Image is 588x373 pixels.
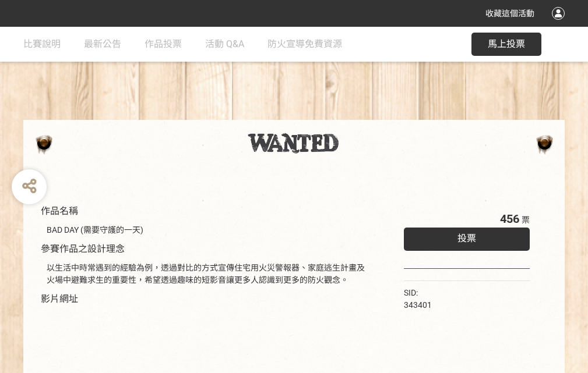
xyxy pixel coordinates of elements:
span: 456 [500,212,519,226]
div: BAD DAY (需要守護的一天) [47,224,369,236]
span: SID: 343401 [404,288,432,310]
a: 防火宣導免費資源 [267,27,342,62]
span: 活動 Q&A [205,38,244,49]
span: 影片網址 [41,293,78,304]
div: 以生活中時常遇到的經驗為例，透過對比的方式宣傳住宅用火災警報器、家庭逃生計畫及火場中避難求生的重要性，希望透過趣味的短影音讓更多人認識到更多的防火觀念。 [47,262,369,286]
span: 馬上投票 [488,38,525,49]
a: 最新公告 [84,27,121,62]
a: 活動 Q&A [205,27,244,62]
span: 參賽作品之設計理念 [41,243,125,254]
button: 馬上投票 [471,33,541,56]
span: 票 [522,215,530,225]
span: 收藏這個活動 [485,9,534,18]
a: 比賽說明 [23,27,61,62]
span: 作品投票 [145,38,182,49]
span: 最新公告 [84,38,121,49]
a: 作品投票 [145,27,182,62]
span: 投票 [457,233,476,244]
iframe: Facebook Share [435,287,493,299]
span: 作品名稱 [41,205,78,216]
span: 比賽說明 [23,38,61,49]
span: 防火宣導免費資源 [267,38,342,49]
